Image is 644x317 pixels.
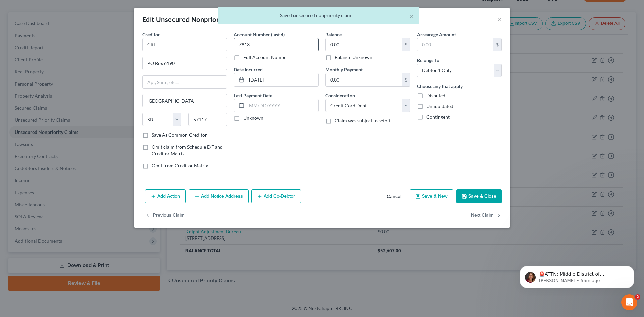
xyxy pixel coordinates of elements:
[152,163,208,168] span: Omit from Creditor Matrix
[471,209,502,223] button: Next Claim
[145,209,185,223] button: Previous Claim
[325,66,363,73] label: Monthly Payment
[409,12,414,20] button: ×
[635,294,640,300] span: 2
[325,92,355,99] label: Consideration
[189,189,249,203] button: Add Notice Address
[426,103,453,109] span: Unliquidated
[223,12,414,19] div: Saved unsecured nonpriority claim
[621,294,637,310] iframe: Intercom live chat
[251,189,301,203] button: Add Co-Debtor
[325,31,342,38] label: Balance
[234,31,285,38] label: Account Number (last 4)
[326,38,402,51] input: 0.00
[426,93,445,98] span: Disputed
[247,99,318,112] input: MM/DD/YYYY
[145,189,186,203] button: Add Action
[234,92,272,99] label: Last Payment Date
[493,38,501,51] div: $
[510,252,644,299] iframe: Intercom notifications message
[143,76,227,89] input: Apt, Suite, etc...
[142,32,160,37] span: Creditor
[410,189,453,203] button: Save & New
[456,189,502,203] button: Save & Close
[335,54,372,61] label: Balance Unknown
[417,38,493,51] input: 0.00
[402,38,410,51] div: $
[402,73,410,86] div: $
[152,144,223,156] span: Omit claim from Schedule E/F and Creditor Matrix
[243,115,263,121] label: Unknown
[417,31,456,38] label: Arrearage Amount
[247,73,318,86] input: MM/DD/YYYY
[143,57,227,70] input: Enter address...
[143,94,227,107] input: Enter city...
[188,113,227,126] input: Enter zip...
[417,57,439,63] span: Belongs To
[417,83,463,90] label: Choose any that apply
[381,190,407,203] button: Cancel
[234,66,263,73] label: Date Incurred
[335,118,391,123] span: Claim was subject to setoff
[152,131,207,138] label: Save As Common Creditor
[234,38,319,51] input: XXXX
[142,38,227,51] input: Search creditor by name...
[326,73,402,86] input: 0.00
[243,54,288,61] label: Full Account Number
[426,114,450,120] span: Contingent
